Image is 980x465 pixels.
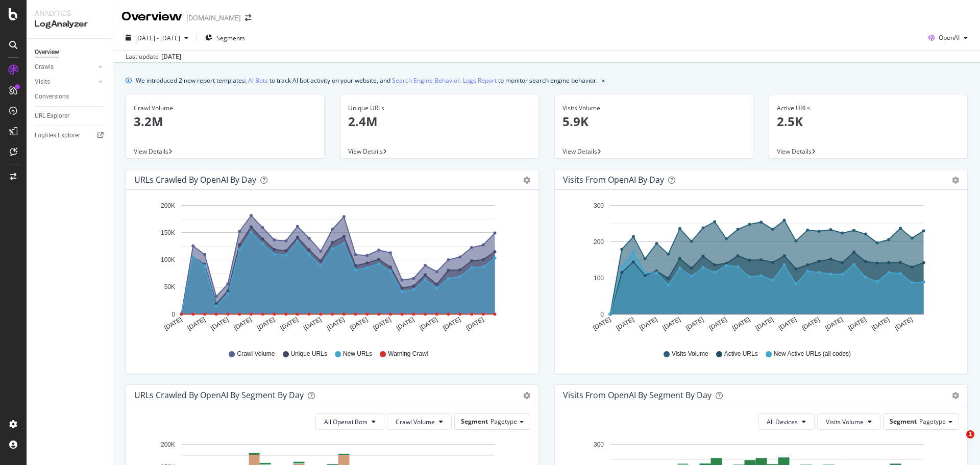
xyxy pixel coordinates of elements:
[919,417,946,426] span: Pagetype
[824,316,844,332] text: [DATE]
[134,104,316,113] div: Crawl Volume
[315,413,384,430] button: All Openai Bots
[245,14,251,21] div: arrow-right-arrow-left
[237,350,275,358] span: Crawl Volume
[35,130,80,141] div: Logfiles Explorer
[326,316,346,332] text: [DATE]
[216,34,245,42] span: Segments
[847,316,868,332] text: [DATE]
[592,316,612,332] text: [DATE]
[35,47,59,58] div: Overview
[134,175,256,185] div: URLs Crawled by OpenAI by day
[419,316,439,332] text: [DATE]
[35,62,54,72] div: Crawls
[134,198,527,340] svg: A chart.
[35,111,69,121] div: URL Explorer
[562,104,745,113] div: Visits Volume
[164,284,175,291] text: 50K
[233,316,253,332] text: [DATE]
[126,52,181,61] div: Last update
[599,73,607,88] button: close banner
[777,113,960,130] p: 2.5K
[777,316,798,332] text: [DATE]
[186,13,241,23] div: [DOMAIN_NAME]
[348,113,531,130] p: 2.4M
[758,413,815,430] button: All Devices
[777,147,812,156] span: View Details
[562,147,597,156] span: View Details
[134,390,304,400] div: URLs Crawled by OpenAI By Segment By Day
[161,202,175,209] text: 200K
[966,430,974,438] span: 1
[724,350,758,358] span: Active URLs
[136,75,598,86] div: We introduced 2 new report templates: to track AI bot activity on your website, and to monitor se...
[600,311,604,318] text: 0
[372,316,393,332] text: [DATE]
[894,316,914,332] text: [DATE]
[767,418,798,426] span: All Devices
[939,33,960,42] span: OpenAI
[638,316,658,332] text: [DATE]
[615,316,635,332] text: [DATE]
[35,91,106,102] a: Conversions
[774,350,851,358] span: New Active URLs (all codes)
[461,417,488,426] span: Segment
[826,418,864,426] span: Visits Volume
[209,316,230,332] text: [DATE]
[890,417,917,426] span: Segment
[952,177,959,184] div: gear
[35,18,105,30] div: LogAnalyzer
[35,111,106,121] a: URL Explorer
[343,350,372,358] span: New URLs
[817,413,880,430] button: Visits Volume
[161,441,175,448] text: 200K
[594,275,604,282] text: 100
[945,430,970,455] iframe: Intercom live chat
[754,316,775,332] text: [DATE]
[562,113,745,130] p: 5.9K
[952,392,959,399] div: gear
[121,30,192,46] button: [DATE] - [DATE]
[801,316,821,332] text: [DATE]
[594,202,604,209] text: 300
[349,316,369,332] text: [DATE]
[661,316,682,332] text: [DATE]
[395,316,415,332] text: [DATE]
[248,75,268,86] a: AI Bots
[35,77,50,87] div: Visits
[563,175,664,185] div: Visits from OpenAI by day
[126,75,968,86] div: info banner
[731,316,751,332] text: [DATE]
[563,198,955,340] svg: A chart.
[388,350,428,358] span: Warning Crawl
[121,8,182,26] div: Overview
[491,417,517,426] span: Pagetype
[161,52,181,61] div: [DATE]
[870,316,891,332] text: [DATE]
[387,413,452,430] button: Crawl Volume
[924,30,972,46] button: OpenAI
[201,30,249,46] button: Segments
[594,441,604,448] text: 300
[161,256,175,263] text: 100K
[348,104,531,113] div: Unique URLs
[523,177,530,184] div: gear
[563,390,712,400] div: Visits from OpenAI By Segment By Day
[302,316,323,332] text: [DATE]
[594,238,604,246] text: 200
[279,316,300,332] text: [DATE]
[684,316,705,332] text: [DATE]
[35,8,105,18] div: Analytics
[163,316,183,332] text: [DATE]
[256,316,276,332] text: [DATE]
[35,62,95,72] a: Crawls
[186,316,207,332] text: [DATE]
[35,47,106,58] a: Overview
[465,316,485,332] text: [DATE]
[708,316,728,332] text: [DATE]
[396,418,435,426] span: Crawl Volume
[672,350,708,358] span: Visits Volume
[348,147,383,156] span: View Details
[134,113,316,130] p: 3.2M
